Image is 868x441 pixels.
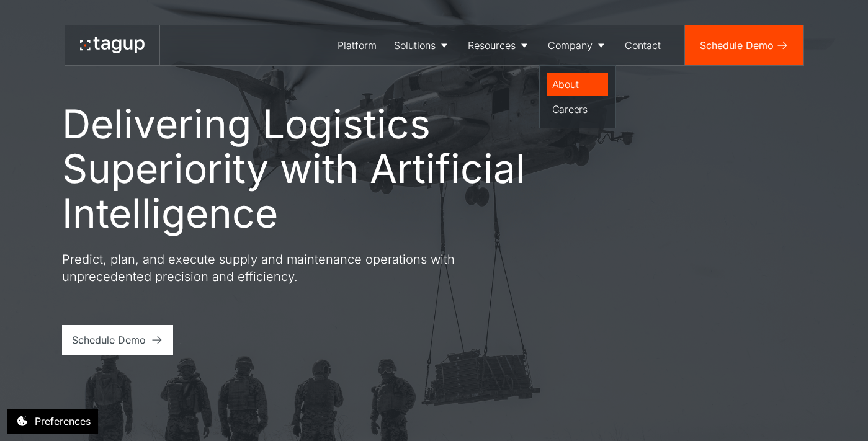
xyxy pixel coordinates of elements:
[539,25,616,65] a: Company
[62,251,509,285] p: Predict, plan, and execute supply and maintenance operations with unprecedented precision and eff...
[385,25,459,65] a: Solutions
[547,98,608,120] a: Careers
[625,38,661,53] div: Contact
[72,332,146,347] div: Schedule Demo
[547,73,608,96] a: About
[616,25,669,65] a: Contact
[468,38,516,53] div: Resources
[700,38,774,53] div: Schedule Demo
[459,25,539,65] a: Resources
[62,102,583,236] h1: Delivering Logistics Superiority with Artificial Intelligence
[548,38,593,53] div: Company
[539,65,616,128] nav: Company
[552,102,603,117] div: Careers
[62,325,173,355] a: Schedule Demo
[685,25,803,65] a: Schedule Demo
[338,38,377,53] div: Platform
[329,25,385,65] a: Platform
[552,77,603,92] div: About
[35,414,91,429] div: Preferences
[394,38,436,53] div: Solutions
